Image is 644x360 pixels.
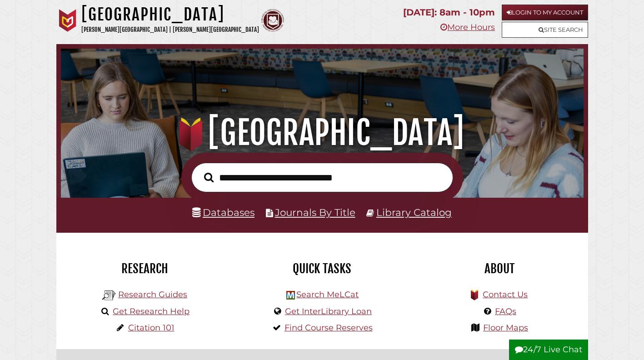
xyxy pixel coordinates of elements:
img: Calvin Theological Seminary [261,9,284,32]
a: Find Course Reserves [285,323,373,333]
a: Login to My Account [502,5,588,20]
p: [PERSON_NAME][GEOGRAPHIC_DATA] | [PERSON_NAME][GEOGRAPHIC_DATA] [81,25,259,35]
i: Search [204,172,214,183]
h1: [GEOGRAPHIC_DATA] [81,5,259,25]
button: Search [200,170,218,185]
img: Hekman Library Logo [286,291,295,300]
a: Databases [192,206,255,218]
a: Search MeLCat [296,290,359,300]
h1: [GEOGRAPHIC_DATA] [70,113,574,153]
h2: Research [63,261,227,276]
a: Citation 101 [128,323,175,333]
img: Calvin University [56,9,79,32]
a: Site Search [502,22,588,38]
a: Contact Us [483,290,528,300]
h2: About [418,261,581,276]
h2: Quick Tasks [240,261,404,276]
a: Journals By Title [275,206,355,218]
a: More Hours [440,22,495,32]
p: [DATE]: 8am - 10pm [403,5,495,20]
a: Research Guides [118,290,187,300]
a: Library Catalog [376,206,452,218]
a: Get Research Help [113,306,190,316]
a: Floor Maps [483,323,528,333]
a: Get InterLibrary Loan [285,306,372,316]
img: Hekman Library Logo [102,289,116,302]
a: FAQs [495,306,516,316]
